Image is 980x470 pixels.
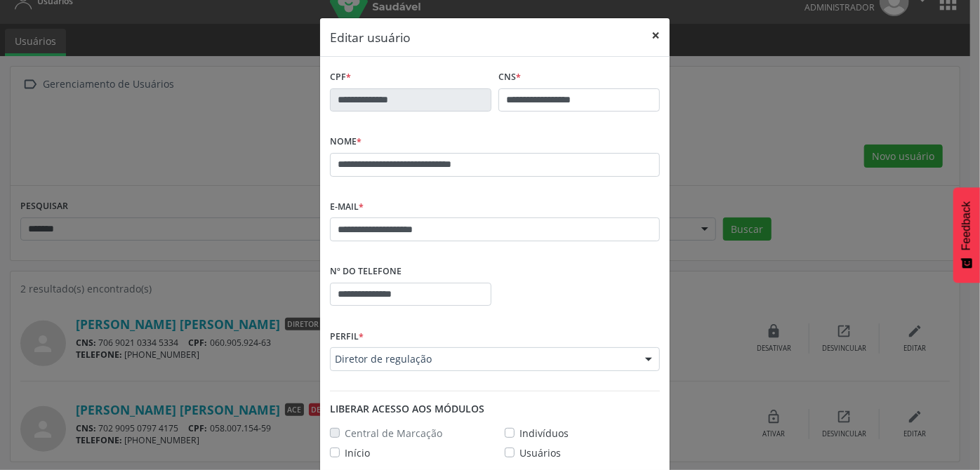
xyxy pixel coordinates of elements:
div: Liberar acesso aos módulos [330,401,660,416]
label: Início [345,445,370,460]
button: Feedback - Mostrar pesquisa [953,187,980,283]
span: Feedback [960,201,973,250]
label: Perfil [330,325,364,347]
label: CPF [330,67,351,88]
label: Nome [330,131,362,153]
label: Usuários [519,445,561,460]
label: CNS [498,67,521,88]
button: Close [642,18,670,53]
label: Nº do Telefone [330,261,402,283]
label: Indivíduos [519,426,569,441]
label: Central de Marcação [345,426,442,441]
span: Diretor de regulação [335,352,631,366]
h5: Editar usuário [330,28,411,46]
label: E-mail [330,196,364,218]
